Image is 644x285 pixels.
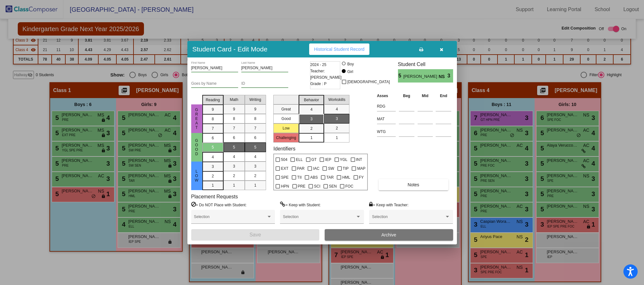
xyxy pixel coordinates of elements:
[336,135,338,141] span: 1
[377,102,396,111] input: assessment
[310,126,313,131] span: 2
[281,174,289,181] span: SPE
[212,116,214,122] span: 8
[212,173,214,179] span: 2
[379,179,448,190] button: Notes
[375,92,397,99] th: Asses
[347,69,353,75] div: Girl
[191,202,247,208] label: = Do NOT Place with Student:
[447,72,453,80] span: 3
[254,135,257,141] span: 6
[254,182,257,188] span: 1
[310,107,313,112] span: 4
[408,182,420,187] span: Notes
[314,47,365,52] span: Historical Student Record
[336,125,338,131] span: 2
[192,45,268,53] h3: Student Card - Edit Mode
[212,135,214,141] span: 6
[233,154,235,160] span: 4
[336,106,338,112] span: 4
[191,82,238,86] input: goes by name
[343,165,349,172] span: TIP
[212,144,214,150] span: 5
[281,182,289,190] span: HPN
[206,97,220,103] span: Reading
[340,156,348,163] span: YGL
[233,125,235,131] span: 7
[342,174,350,181] span: HML
[381,232,396,237] span: Archive
[281,156,287,163] span: 504
[304,97,319,103] span: Behavior
[212,164,214,169] span: 3
[328,165,334,172] span: SW
[310,174,318,181] span: ABS
[310,135,313,141] span: 1
[233,116,235,122] span: 8
[347,61,354,67] div: Boy
[311,156,317,163] span: GT
[194,108,199,130] span: Great
[212,126,214,131] span: 7
[398,72,403,80] span: 5
[249,97,261,103] span: Writing
[359,174,364,181] span: FY
[314,182,320,190] span: SCI
[397,92,416,99] th: Beg
[254,106,257,112] span: 9
[434,92,453,99] th: End
[309,43,370,55] button: Historical Student Record
[230,97,238,103] span: Math
[250,232,261,237] span: Save
[377,114,396,124] input: assessment
[280,202,321,208] label: = Keep with Student:
[273,146,295,152] label: Identifiers
[313,165,319,172] span: IAC
[403,73,439,80] span: [PERSON_NAME]
[212,107,214,112] span: 9
[233,106,235,112] span: 9
[310,62,327,68] span: 2024 - 25
[416,92,434,99] th: Mid
[329,182,337,190] span: SEN
[310,116,313,122] span: 3
[377,127,396,136] input: assessment
[191,229,320,241] button: Save
[194,169,199,182] span: Low
[310,68,342,81] span: Teacher: [PERSON_NAME]
[325,229,453,241] button: Archive
[254,116,257,122] span: 8
[233,173,235,179] span: 2
[254,163,257,169] span: 3
[357,165,365,172] span: MAP
[233,163,235,169] span: 3
[296,156,302,163] span: ELL
[328,97,345,103] span: Workskills
[326,174,334,181] span: TAR
[212,154,214,160] span: 4
[345,182,353,190] span: FOC
[336,116,338,122] span: 3
[233,182,235,188] span: 1
[297,165,305,172] span: PAR
[254,144,257,150] span: 5
[194,138,199,156] span: Good
[297,174,302,181] span: TII
[254,173,257,179] span: 2
[439,73,447,80] span: NS
[347,78,390,86] span: [DEMOGRAPHIC_DATA]
[298,182,306,190] span: PRE
[356,156,362,163] span: INT
[233,135,235,141] span: 6
[325,156,331,163] span: IEP
[233,144,235,150] span: 5
[310,81,327,87] span: Grade : P
[281,165,288,172] span: EXT
[254,125,257,131] span: 7
[369,202,408,208] label: = Keep with Teacher:
[191,194,238,200] label: Placement Requests
[212,182,214,188] span: 1
[254,154,257,160] span: 4
[398,61,453,67] h3: Student Cell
